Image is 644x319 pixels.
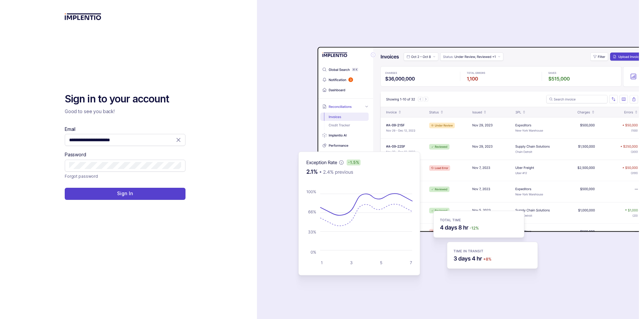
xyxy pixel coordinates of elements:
h2: Sign in to your account [65,92,185,106]
a: Link Forgot password [65,173,98,180]
img: logo [65,13,101,20]
label: Password [65,151,86,158]
p: Good to see you back! [65,108,185,115]
p: Sign In [117,190,133,197]
button: Sign In [65,188,185,200]
label: Email [65,126,75,133]
p: Forgot password [65,173,98,180]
